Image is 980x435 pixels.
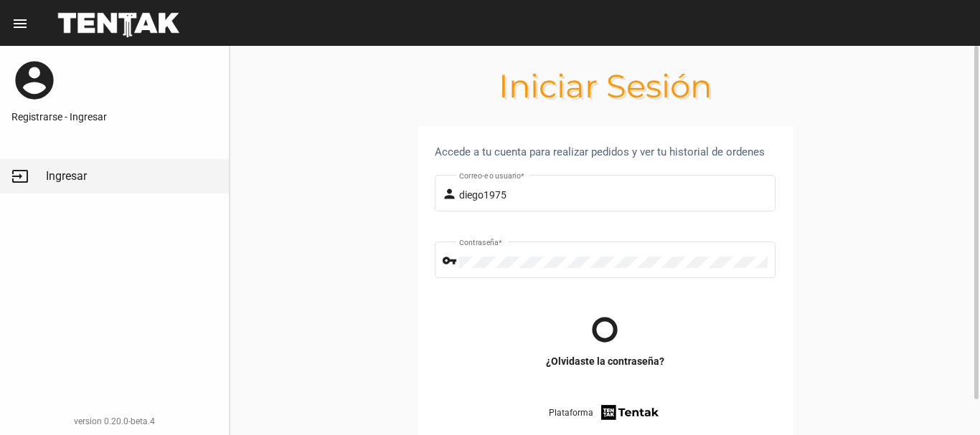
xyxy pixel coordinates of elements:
[46,169,87,183] span: Ingresar
[11,168,29,185] mat-icon: input
[442,186,459,203] mat-icon: person
[435,143,776,161] div: Accede a tu cuenta para realizar pedidos y ver tu historial de ordenes
[11,110,217,124] a: Registrarse - Ingresar
[11,15,29,32] mat-icon: menu
[11,414,217,429] div: version 0.20.0-beta.4
[11,57,57,103] mat-icon: account_circle
[442,252,459,269] mat-icon: vpn_key
[230,75,980,97] h1: Iniciar Sesión
[546,354,664,368] a: ¿Olvidaste la contraseña?
[599,403,661,422] img: tentak-firm.png
[549,403,661,422] a: Plataforma
[549,406,593,420] span: Plataforma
